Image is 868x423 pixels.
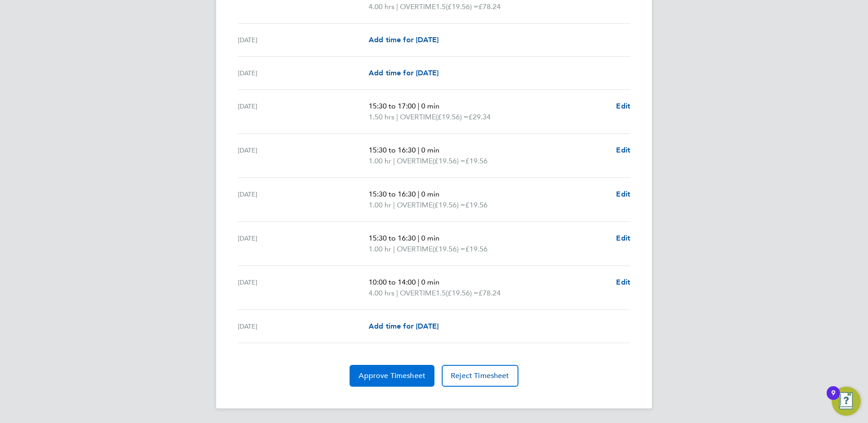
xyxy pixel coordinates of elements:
span: 0 min [421,234,439,242]
span: 15:30 to 16:30 [369,190,416,198]
button: Open Resource Center, 9 new notifications [832,387,861,416]
div: [DATE] [238,145,369,167]
span: Edit [616,234,630,242]
span: | [393,157,395,165]
span: 0 min [421,102,439,110]
span: 15:30 to 16:30 [369,234,416,242]
span: 1.00 hr [369,201,391,209]
span: Add time for [DATE] [369,322,439,330]
span: 4.00 hrs [369,2,395,11]
div: [DATE] [238,101,369,123]
span: (£19.56) = [433,245,465,253]
div: [DATE] [238,277,369,299]
span: | [396,289,398,297]
a: Add time for [DATE] [369,321,439,332]
span: Approve Timesheet [359,371,425,380]
div: [DATE] [238,34,369,45]
span: £19.56 [465,245,488,253]
span: Add time for [DATE] [369,35,439,44]
span: Edit [616,278,630,286]
span: £78.24 [478,289,501,297]
button: Approve Timesheet [350,365,434,387]
span: | [393,245,395,253]
span: OVERTIME [397,200,433,211]
div: [DATE] [238,189,369,211]
span: | [418,146,419,154]
div: [DATE] [238,68,369,79]
span: (£19.56) = [446,289,478,297]
span: 1.00 hr [369,157,391,165]
span: OVERTIME1.5 [400,1,446,12]
span: 0 min [421,278,439,286]
a: Edit [616,277,630,288]
span: OVERTIME1.5 [400,288,446,299]
span: 15:30 to 16:30 [369,146,416,154]
span: | [393,201,395,209]
div: 9 [831,393,835,405]
span: £19.56 [465,157,488,165]
a: Edit [616,189,630,200]
span: 1.50 hrs [369,113,395,121]
span: OVERTIME [400,112,436,123]
button: Reject Timesheet [442,365,518,387]
span: £29.34 [469,113,491,121]
span: Reject Timesheet [451,371,509,380]
span: £19.56 [465,201,488,209]
a: Add time for [DATE] [369,68,439,79]
div: [DATE] [238,321,369,332]
span: (£19.56) = [446,2,478,11]
span: | [396,2,398,11]
a: Add time for [DATE] [369,34,439,45]
span: (£19.56) = [436,113,469,121]
span: 4.00 hrs [369,289,395,297]
span: OVERTIME [397,244,433,255]
div: [DATE] [238,233,369,255]
span: 0 min [421,146,439,154]
span: Edit [616,102,630,110]
span: 1.00 hr [369,245,391,253]
span: | [418,234,419,242]
span: (£19.56) = [433,157,465,165]
a: Edit [616,101,630,112]
span: Edit [616,190,630,198]
span: Add time for [DATE] [369,69,439,77]
a: Edit [616,233,630,244]
span: £78.24 [478,2,501,11]
span: (£19.56) = [433,201,465,209]
span: 15:30 to 17:00 [369,102,416,110]
span: 0 min [421,190,439,198]
span: | [418,278,419,286]
span: | [418,190,419,198]
a: Edit [616,145,630,156]
span: Edit [616,146,630,154]
span: 10:00 to 14:00 [369,278,416,286]
span: | [396,113,398,121]
span: OVERTIME [397,156,433,167]
span: | [418,102,419,110]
